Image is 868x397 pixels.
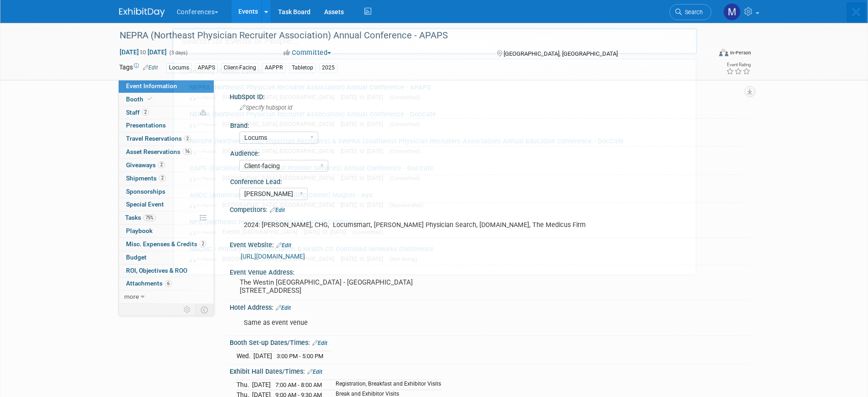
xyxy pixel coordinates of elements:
[389,94,420,101] span: (Committed)
[222,228,302,235] span: Everett, [GEOGRAPHIC_DATA]
[185,133,691,159] a: NWSPR (Northwest Staff Physician Recruiters) & SWPRA (Southwest Physician Recruiters Association)...
[185,106,691,132] a: NEPRA (Northeast Physician Recruiter Association) Annual Conference - DocCafe In-Person [GEOGRAPH...
[341,148,388,154] span: [DATE] to [DATE]
[341,94,388,101] span: [DATE] to [DATE]
[389,121,420,127] span: (Committed)
[389,256,417,262] span: (Not Going)
[185,79,691,106] a: NEPRA (Northeast Physician Recruiter Association) Annual Conference - APAPS In-Person [GEOGRAPHIC...
[341,255,388,262] span: [DATE] to [DATE]
[341,201,388,208] span: [DATE] to [DATE]
[389,202,423,208] span: (Sponsorship)
[222,148,339,154] span: [GEOGRAPHIC_DATA], [GEOGRAPHIC_DATA]
[185,241,691,267] a: NACHC - Primary Care Association & Health Ctr Controlled Networks Conference In-Person [GEOGRAPHI...
[222,255,339,262] span: [GEOGRAPHIC_DATA], [GEOGRAPHIC_DATA]
[189,175,221,181] span: In-Person
[222,121,339,127] span: [GEOGRAPHIC_DATA], [GEOGRAPHIC_DATA]
[222,94,339,101] span: [GEOGRAPHIC_DATA], [GEOGRAPHIC_DATA]
[189,202,221,208] span: In-Person
[185,187,691,213] a: ANCC (American Nurses Credentialing Center) Magnet - Aya In-Person [GEOGRAPHIC_DATA], [GEOGRAPHIC...
[189,122,221,127] span: In-Person
[222,175,339,181] span: [GEOGRAPHIC_DATA], [GEOGRAPHIC_DATA]
[341,121,388,127] span: [DATE] to [DATE]
[189,256,221,262] span: In-Person
[341,175,388,181] span: [DATE] to [DATE]
[304,228,351,235] span: [DATE] to [DATE]
[352,229,383,235] span: (Committed)
[185,214,691,240] a: NPC (Northeast Purchasing Coalition) Annual Conference In-Person Everett, [GEOGRAPHIC_DATA] [DATE...
[172,28,697,54] input: Search for Events or People...
[189,229,221,235] span: In-Person
[389,175,420,181] span: (Committed)
[222,201,339,208] span: [GEOGRAPHIC_DATA], [GEOGRAPHIC_DATA]
[189,95,221,101] span: In-Person
[189,148,221,154] span: In-Person
[389,148,420,154] span: (Committed)
[178,59,691,79] div: Recently Viewed Events:
[185,160,691,186] a: CAPS (Carolinas Association of Provider Services) Annual Conference - DocCafe In-Person [GEOGRAPH...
